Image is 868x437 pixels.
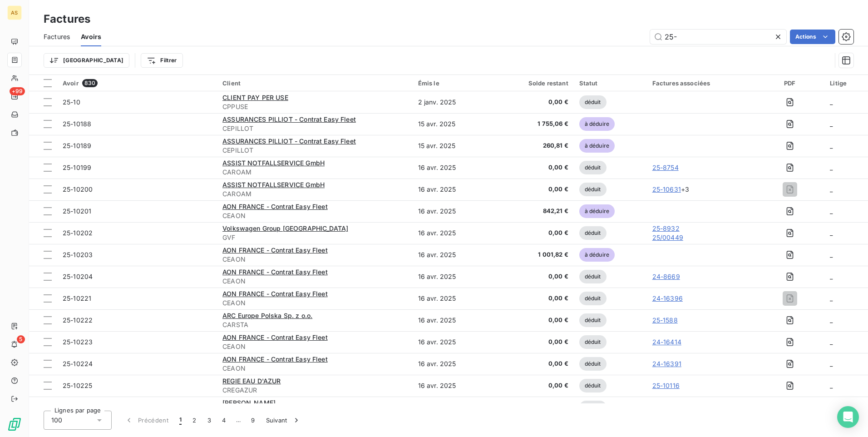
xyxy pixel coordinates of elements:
span: 260,81 € [499,141,568,150]
span: 830 [82,79,98,87]
a: 25-8754 [652,163,679,172]
span: à déduire [579,248,615,262]
div: Statut [579,79,641,87]
a: 25/00449 [652,233,683,242]
span: 25-10199 [63,164,91,171]
span: 0,00 € [499,272,568,281]
span: AON FRANCE - Contrat Easy Fleet [222,333,328,341]
span: Factures [44,32,70,41]
button: Suivant [261,411,306,430]
a: 24-16391 [652,359,681,368]
td: 16 avr. 2025 [413,244,494,266]
span: 1 001,82 € [499,250,568,259]
span: CREGAZUR [222,386,407,395]
div: Litige [830,79,863,87]
button: 1 [174,411,187,430]
span: _ [830,207,833,215]
span: à déduire [579,117,615,131]
span: 0,00 € [499,228,568,238]
span: déduit [579,379,607,392]
span: CAROAM [222,168,407,177]
span: _ [830,382,833,389]
span: CEAON [222,255,407,264]
span: 25-10200 [63,185,93,193]
a: 24-8669 [652,272,680,281]
span: 25-10204 [63,273,93,280]
span: CARSTA [222,320,407,329]
td: 16 avr. 2025 [413,397,494,418]
span: CEPILLOT [222,124,407,133]
button: [GEOGRAPHIC_DATA] [44,53,129,68]
span: _ [830,229,833,237]
span: _ [830,120,833,128]
span: 25-10201 [63,207,91,215]
span: déduit [579,270,607,283]
a: 25-8932 [652,224,683,233]
span: déduit [579,401,607,414]
span: _ [830,316,833,324]
button: Filtrer [141,53,182,68]
div: Client [222,79,407,87]
span: 25-10221 [63,294,91,302]
a: 24-16396 [652,294,683,303]
span: déduit [579,95,607,109]
span: [PERSON_NAME] [222,399,276,407]
div: AS [7,5,22,20]
span: Volkswagen Group [GEOGRAPHIC_DATA] [222,224,348,232]
button: 3 [202,411,217,430]
span: 25-10203 [63,251,93,258]
span: 25-10 [63,98,80,106]
a: 24-16414 [652,338,681,347]
span: déduit [579,226,607,240]
td: 2 janv. 2025 [413,91,494,113]
div: Émis le [418,79,488,87]
div: Factures associées [652,79,750,87]
span: _ [830,360,833,367]
span: CAROAM [222,189,407,199]
span: 25-10223 [63,338,93,346]
span: 5 [17,335,25,343]
td: 16 avr. 2025 [413,200,494,222]
img: Logo LeanPay [7,417,22,432]
span: 0,00 € [499,163,568,172]
button: Actions [790,30,835,44]
span: 25-10202 [63,229,93,237]
span: CEPILLOT [222,146,407,155]
input: Rechercher [650,30,786,44]
span: déduit [579,161,607,174]
span: _ [830,294,833,302]
span: 0,00 € [499,316,568,325]
span: 1 [179,416,182,425]
span: 25-10224 [63,360,93,367]
div: PDF [760,79,819,87]
td: 16 avr. 2025 [413,157,494,179]
span: AON FRANCE - Contrat Easy Fleet [222,268,328,276]
span: AON FRANCE - Contrat Easy Fleet [222,246,328,254]
span: CEAON [222,211,407,220]
span: _ [830,185,833,193]
span: _ [830,164,833,171]
span: déduit [579,357,607,371]
td: 16 avr. 2025 [413,375,494,397]
span: CEAON [222,342,407,351]
span: 1 755,06 € [499,119,568,129]
span: AON FRANCE - Contrat Easy Fleet [222,355,328,363]
span: _ [830,273,833,280]
span: Avoir [63,79,79,87]
span: _ [830,98,833,106]
button: Précédent [119,411,174,430]
span: 842,21 € [499,207,568,216]
span: ASSIST NOTFALLSERVICE GmbH [222,181,325,189]
span: 25-10188 [63,120,91,128]
span: 0,00 € [499,185,568,194]
span: 0,00 € [499,338,568,347]
span: 25-10225 [63,382,92,389]
span: 100 [51,416,62,425]
td: 16 avr. 2025 [413,222,494,244]
span: … [231,413,246,427]
td: 16 avr. 2025 [413,288,494,309]
a: 25-10631 [652,185,681,193]
span: ASSIST NOTFALLSERVICE GmbH [222,159,325,167]
td: 16 avr. 2025 [413,353,494,375]
button: 9 [246,411,260,430]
